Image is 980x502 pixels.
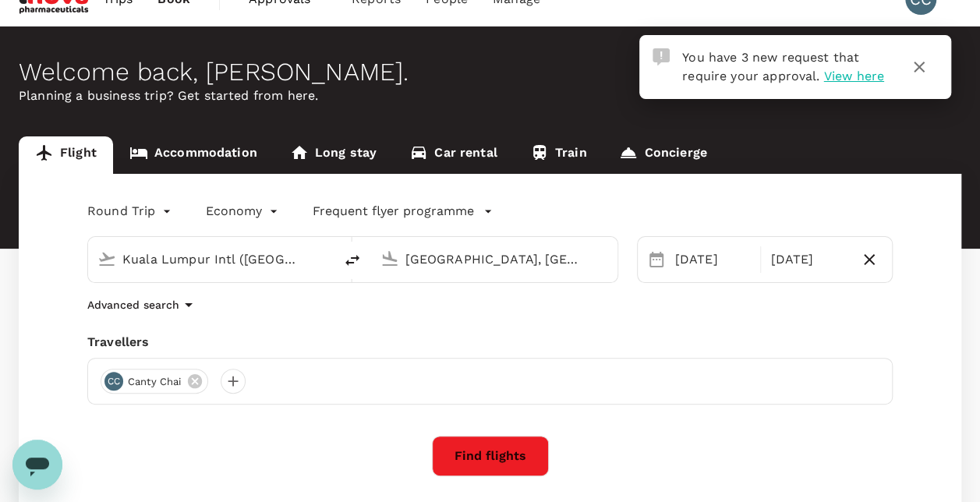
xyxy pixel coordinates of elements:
[19,58,961,87] div: Welcome back , [PERSON_NAME] .
[113,136,274,174] a: Accommodation
[334,242,371,279] button: delete
[393,136,514,174] a: Car rental
[432,436,549,476] button: Find flights
[19,136,113,174] a: Flight
[206,199,281,224] div: Economy
[101,369,208,394] div: CCCanty Chai
[607,257,610,260] button: Open
[104,372,123,391] div: CC
[653,48,670,65] img: Approval Request
[323,257,326,260] button: Open
[682,50,859,83] span: You have 3 new request that require your approval.
[764,244,853,275] div: [DATE]
[274,136,393,174] a: Long stay
[12,440,62,490] iframe: Button to launch messaging window
[603,136,723,174] a: Concierge
[405,247,584,271] input: Going to
[823,69,883,83] span: View here
[313,202,493,221] button: Frequent flyer programme
[122,247,301,271] input: Depart from
[87,295,198,314] button: Advanced search
[87,199,175,224] div: Round Trip
[514,136,603,174] a: Train
[669,244,758,275] div: [DATE]
[87,297,179,313] p: Advanced search
[19,87,961,105] p: Planning a business trip? Get started from here.
[87,333,893,352] div: Travellers
[119,374,191,390] span: Canty Chai
[313,202,474,221] p: Frequent flyer programme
